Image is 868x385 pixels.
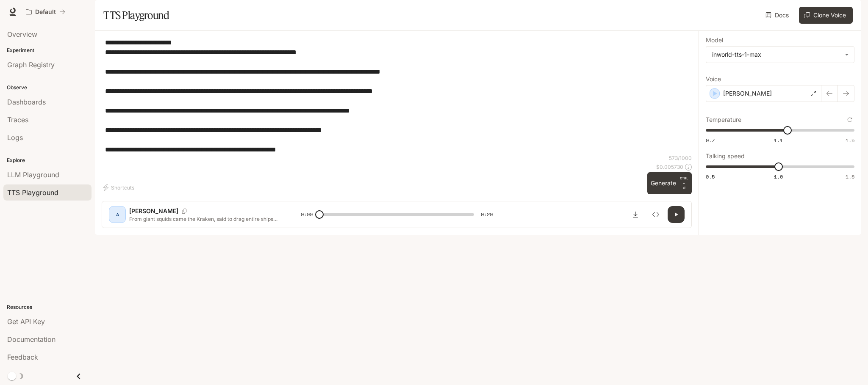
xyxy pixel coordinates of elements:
span: 1.5 [846,173,854,180]
button: GenerateCTRL +⏎ [647,172,692,194]
button: Copy Voice ID [178,209,190,214]
button: Inspect [647,206,664,223]
span: 1.0 [774,173,783,180]
span: 0:00 [301,210,313,219]
button: All workspaces [22,3,69,20]
p: Voice [706,76,721,82]
h1: TTS Playground [103,7,169,24]
span: 0.7 [706,137,715,144]
p: Temperature [706,117,741,123]
span: 1.1 [774,137,783,144]
p: Talking speed [706,153,745,159]
button: Reset to default [845,115,854,124]
button: Clone Voice [799,7,853,24]
p: ⏎ [679,176,688,191]
span: 0:29 [481,210,493,219]
p: Model [706,37,723,43]
button: Download audio [627,206,644,223]
p: [PERSON_NAME] [723,89,772,98]
p: From giant squids came the Kraken, said to drag entire ships into the deep! A narwhal’s horn… and... [129,215,280,223]
div: A [111,208,124,221]
button: Shortcuts [102,181,138,194]
a: Docs [764,7,792,24]
p: [PERSON_NAME] [129,207,178,215]
div: inworld-tts-1-max [712,50,840,59]
p: Default [35,8,56,16]
p: CTRL + [679,176,688,186]
span: 1.5 [846,137,854,144]
span: 0.5 [706,173,715,180]
div: inworld-tts-1-max [706,47,854,63]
